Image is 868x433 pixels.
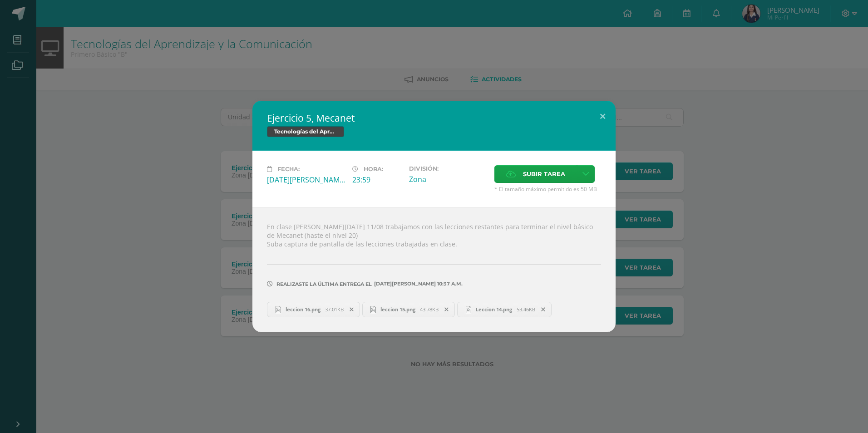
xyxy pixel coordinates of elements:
h2: Ejercicio 5, Mecanet [267,112,601,124]
div: [DATE][PERSON_NAME] [267,175,345,185]
span: 43.78KB [420,306,439,313]
div: En clase [PERSON_NAME][DATE] 11/08 trabajamos con las lecciones restantes para terminar el nivel ... [252,207,616,332]
span: Subir tarea [523,166,565,182]
span: Realizaste la última entrega el [276,281,372,287]
span: Hora: [364,166,383,172]
span: Tecnologías del Aprendizaje y la Comunicación [267,126,344,137]
a: leccion 16.png 37.01KB [267,302,360,317]
span: Remover entrega [344,305,360,315]
span: leccion 15.png [376,306,420,313]
label: División: [409,165,487,172]
div: Zona [409,174,487,184]
div: 23:59 [352,175,402,185]
span: * El tamaño máximo permitido es 50 MB [494,185,601,193]
a: leccion 15.png 43.78KB [362,302,455,317]
span: 37.01KB [325,306,344,313]
span: Remover entrega [439,305,454,315]
span: 53.46KB [517,306,535,313]
span: leccion 16.png [281,306,325,313]
span: Leccion 14.png [471,306,517,313]
a: Leccion 14.png 53.46KB [457,302,552,317]
span: Remover entrega [536,305,551,315]
button: Close (Esc) [590,101,616,132]
span: Fecha: [277,166,300,172]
